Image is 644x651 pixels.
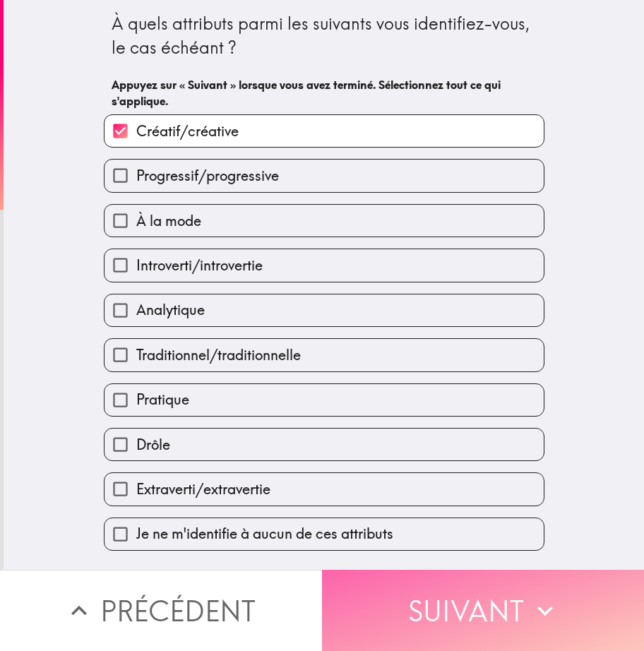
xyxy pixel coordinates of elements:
span: Pratique [136,390,189,410]
button: Drôle [105,429,544,460]
span: Je ne m'identifie à aucun de ces attributs [136,524,393,544]
button: Pratique [105,384,544,416]
button: À la mode [105,205,544,237]
span: Créatif/créative [136,121,239,141]
div: À quels attributs parmi les suivants vous identifiez-vous, le cas échéant ? [112,12,537,59]
button: Suivant [322,570,644,651]
h6: Appuyez sur « Suivant » lorsque vous avez terminé. Sélectionnez tout ce qui s'applique. [112,77,537,109]
button: Je ne m'identifie à aucun de ces attributs [105,518,544,550]
button: Analytique [105,294,544,326]
span: À la mode [136,211,201,231]
span: Drôle [136,435,170,455]
span: Traditionnel/traditionnelle [136,345,301,365]
span: Introverti/introvertie [136,256,263,275]
button: Traditionnel/traditionnelle [105,339,544,371]
button: Extraverti/extravertie [105,473,544,505]
button: Créatif/créative [105,115,544,147]
span: Progressif/progressive [136,166,279,186]
button: Progressif/progressive [105,160,544,191]
button: Introverti/introvertie [105,249,544,281]
span: Analytique [136,300,205,320]
span: Extraverti/extravertie [136,479,270,499]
